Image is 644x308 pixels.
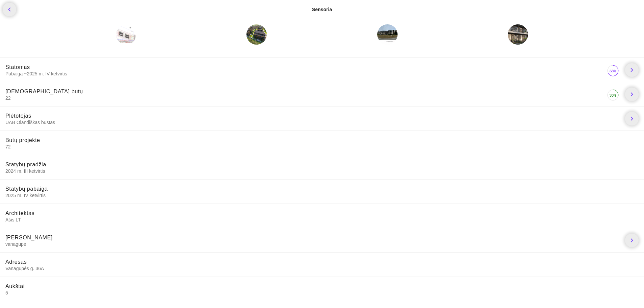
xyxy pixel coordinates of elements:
a: chevron_right [625,88,639,101]
i: chevron_left [5,5,14,14]
div: Sensoria [312,6,332,13]
a: chevron_right [625,112,639,125]
img: 68 [606,64,620,77]
span: Aukštai [5,283,25,289]
span: Statomas [5,64,30,70]
i: chevron_right [628,66,636,74]
span: Ašis LT [5,217,639,223]
a: chevron_right [625,63,639,77]
span: Statybų pabaiga [5,186,48,192]
img: 30 [606,88,620,102]
span: UAB Olandiškas būstas [5,119,620,125]
span: Plėtotojas [5,113,31,119]
span: Vanagupės g. 36A [5,265,639,271]
span: [DEMOGRAPHIC_DATA] butų [5,89,83,94]
span: 2025 m. IV ketvirtis [5,192,639,198]
span: Architektas [5,210,34,216]
a: chevron_right [625,234,639,247]
span: [PERSON_NAME] [5,235,53,240]
span: 22 [5,95,606,101]
i: chevron_right [628,236,636,244]
span: Butų projekte [5,137,40,143]
span: Pabaiga ~2025 m. IV ketvirtis [5,71,606,77]
i: chevron_right [628,115,636,123]
span: Statybų pradžia [5,162,46,167]
span: Adresas [5,259,27,265]
a: chevron_left [3,3,16,16]
span: 72 [5,144,639,150]
span: 5 [5,290,639,296]
i: chevron_right [628,90,636,98]
span: vanagupe [5,241,620,247]
span: 2024 m. III ketvirtis [5,168,639,174]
